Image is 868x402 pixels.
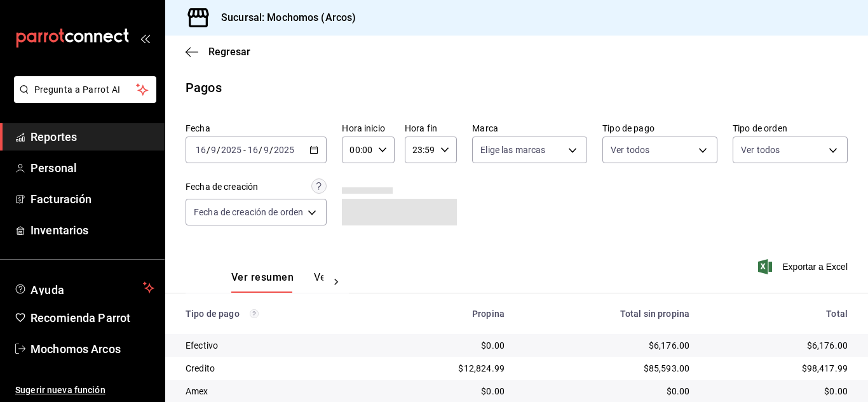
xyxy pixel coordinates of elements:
[710,385,848,398] div: $0.00
[273,145,295,155] input: ----
[208,46,250,58] span: Regresar
[186,180,258,194] div: Fecha de creación
[602,124,717,133] label: Tipo de pago
[207,145,210,155] span: /
[34,83,137,97] span: Pregunta a Parrot AI
[733,124,848,133] label: Tipo de orden
[405,124,457,133] label: Hora fin
[186,309,368,319] div: Tipo de pago
[14,76,156,103] button: Pregunta a Parrot AI
[186,46,250,58] button: Regresar
[480,144,545,156] span: Elige las marcas
[195,145,207,155] input: --
[231,271,294,293] button: Ver resumen
[269,145,273,155] span: /
[710,362,848,375] div: $98,417.99
[259,145,262,155] span: /
[186,385,368,398] div: Amex
[186,78,222,97] div: Pagos
[472,124,587,133] label: Marca
[211,10,356,25] h3: Sucursal: Mochomos (Arcos)
[140,33,150,43] button: open_drawer_menu
[525,339,689,352] div: $6,176.00
[217,145,220,155] span: /
[31,128,154,145] span: Reportes
[186,339,368,352] div: Efectivo
[186,362,368,375] div: Credito
[9,92,156,105] a: Pregunta a Parrot AI
[525,385,689,398] div: $0.00
[15,384,154,397] span: Sugerir nueva función
[611,144,649,156] span: Ver todos
[710,339,848,352] div: $6,176.00
[741,144,780,156] span: Ver todos
[31,222,154,239] span: Inventarios
[388,362,505,375] div: $12,824.99
[194,206,303,218] span: Fecha de creación de orden
[243,145,246,155] span: -
[247,145,259,155] input: --
[314,271,362,293] button: Ver pagos
[710,309,848,319] div: Total
[31,309,154,326] span: Recomienda Parrot
[388,339,505,352] div: $0.00
[231,271,323,293] div: navigation tabs
[186,124,327,133] label: Fecha
[31,280,138,295] span: Ayuda
[220,145,242,155] input: ----
[388,385,505,398] div: $0.00
[525,309,689,319] div: Total sin propina
[31,191,154,208] span: Facturación
[525,362,689,375] div: $85,593.00
[31,340,154,358] span: Mochomos Arcos
[210,145,217,155] input: --
[250,309,259,318] svg: Los pagos realizados con Pay y otras terminales son montos brutos.
[31,159,154,177] span: Personal
[761,259,848,274] button: Exportar a Excel
[342,124,394,133] label: Hora inicio
[388,309,505,319] div: Propina
[263,145,269,155] input: --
